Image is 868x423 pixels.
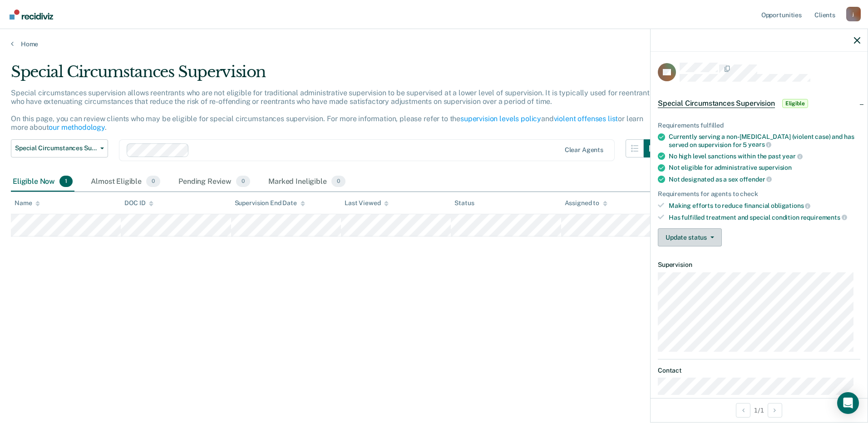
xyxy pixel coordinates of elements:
div: Not designated as a sex [669,175,860,183]
div: Supervision End Date [235,199,305,207]
div: Pending Review [177,172,252,192]
div: Status [454,199,474,207]
span: 0 [236,176,250,187]
span: 0 [331,176,345,187]
a: violent offenses list [554,114,618,123]
div: Requirements for agents to check [658,190,860,198]
span: Special Circumstances Supervision [658,99,775,108]
p: Special circumstances supervision allows reentrants who are not eligible for traditional administ... [11,89,653,132]
span: requirements [801,214,847,221]
span: 0 [146,176,160,187]
div: Last Viewed [345,199,389,207]
div: Assigned to [565,199,607,207]
div: Name [15,199,40,207]
div: DOC ID [124,199,153,207]
div: 1 / 1 [651,398,868,422]
div: Not eligible for administrative [669,164,860,172]
span: Special Circumstances Supervision [15,144,97,152]
div: j [846,7,861,21]
div: Open Intercom Messenger [837,392,859,414]
a: Home [11,40,857,48]
div: Has fulfilled treatment and special condition [669,213,860,221]
div: Currently serving a non-[MEDICAL_DATA] (violent case) and has served on supervision for 5 [669,133,860,148]
span: Eligible [782,99,808,108]
dt: Contact [658,367,860,374]
button: Update status [658,228,722,246]
a: our methodology [49,123,105,132]
div: Special Circumstances SupervisionEligible [651,89,868,118]
span: offender [740,176,772,183]
button: Next Opportunity [768,403,782,418]
span: supervision [759,164,792,171]
button: Profile dropdown button [846,7,861,21]
a: supervision levels policy [460,114,541,123]
button: Previous Opportunity [736,403,750,418]
div: Making efforts to reduce financial [669,202,860,210]
div: Clear agents [565,146,603,154]
span: obligations [771,202,810,209]
div: Requirements fulfilled [658,122,860,129]
div: Eligible Now [11,172,74,192]
div: No high level sanctions within the past [669,152,860,160]
div: Marked Ineligible [266,172,347,192]
div: Almost Eligible [89,172,162,192]
dt: Supervision [658,261,860,269]
span: year [782,152,802,160]
span: 1 [59,176,73,187]
img: Recidiviz [10,10,53,20]
div: Special Circumstances Supervision [11,63,662,89]
span: years [748,141,771,148]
